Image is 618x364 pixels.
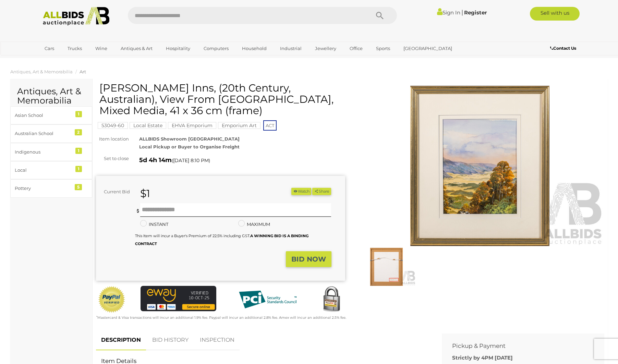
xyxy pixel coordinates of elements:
[399,43,457,54] a: [GEOGRAPHIC_DATA]
[372,43,395,54] a: Sports
[80,69,86,74] a: Art
[96,315,346,320] small: Mastercard & Visa transactions will incur an additional 1.9% fee. Paypal will incur an additional...
[139,144,240,149] strong: Local Pickup or Buyer to Organise Freight
[312,188,331,195] button: Share
[139,136,240,142] strong: ALLBIDS Showroom [GEOGRAPHIC_DATA]
[17,87,85,106] h2: Antiques, Art & Memorabilia
[130,123,166,128] a: Local Estate
[318,286,345,313] img: Secured by Rapid SSL
[140,220,168,228] label: INSTANT
[39,7,113,26] img: Allbids.com.au
[464,9,487,16] a: Register
[91,135,134,143] div: Item location
[75,184,82,190] div: 5
[147,330,194,350] a: BID HISTORY
[98,122,128,129] mark: 53049-60
[75,166,82,172] div: 1
[550,45,578,52] a: Contact Us
[10,143,92,161] a: Indigenous 1
[238,43,271,54] a: Household
[15,148,71,156] div: Indigenous
[311,43,341,54] a: Jewellery
[218,122,260,129] mark: Emporium Art
[96,330,146,350] a: DESCRIPTION
[172,158,210,163] span: ( )
[286,251,331,267] button: BID NOW
[10,106,92,124] a: Asian School 1
[75,111,82,117] div: 1
[141,286,216,311] img: eWAY Payment Gateway
[168,122,216,129] mark: EHVA Emporium
[140,187,150,200] strong: $1
[263,120,277,131] span: ACT
[173,157,209,163] span: [DATE] 8:10 PM
[15,166,71,174] div: Local
[75,129,82,135] div: 2
[10,161,92,179] a: Local 1
[10,179,92,197] a: Pottery 5
[116,43,157,54] a: Antiques & Art
[168,123,216,128] a: EHVA Emporium
[98,286,126,313] img: Official PayPal Seal
[218,123,260,128] a: Emporium Art
[530,7,580,21] a: Sell with us
[161,43,195,54] a: Hospitality
[437,9,460,16] a: Sign In
[63,43,86,54] a: Trucks
[40,43,59,54] a: Cars
[238,220,270,228] label: MAXIMUM
[291,255,326,263] strong: BID NOW
[452,343,584,349] h2: Pickup & Payment
[291,188,311,195] li: Watch this item
[345,43,367,54] a: Office
[99,82,343,116] h1: [PERSON_NAME] Inns, (20th Century, Australian), View From [GEOGRAPHIC_DATA], Mixed Media, 41 x 36...
[15,111,71,119] div: Asian School
[15,130,71,137] div: Australian School
[135,233,308,246] small: This Item will incur a Buyer's Premium of 22.5% including GST.
[10,124,92,143] a: Australian School 2
[91,155,134,162] div: Set to close
[355,86,605,246] img: Eleanor M. Inns, (20th Century, Australian), View From Brown Mountain, Mixed Media, 41 x 36 cm (f...
[96,188,135,196] div: Current Bid
[363,7,397,24] button: Search
[130,122,166,129] mark: Local Estate
[98,123,128,128] a: 53049-60
[461,9,463,16] span: |
[91,43,112,54] a: Wine
[195,330,240,350] a: INSPECTION
[199,43,233,54] a: Computers
[10,69,73,74] a: Antiques, Art & Memorabilia
[357,248,416,286] img: Eleanor M. Inns, (20th Century, Australian), View From Brown Mountain, Mixed Media, 41 x 36 cm (f...
[276,43,306,54] a: Industrial
[15,184,71,192] div: Pottery
[550,46,576,51] b: Contact Us
[291,188,311,195] button: Watch
[452,354,513,361] b: Strictly by 4PM [DATE]
[75,148,82,154] div: 1
[233,286,302,313] img: PCI DSS compliant
[139,156,172,164] strong: 5d 4h 14m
